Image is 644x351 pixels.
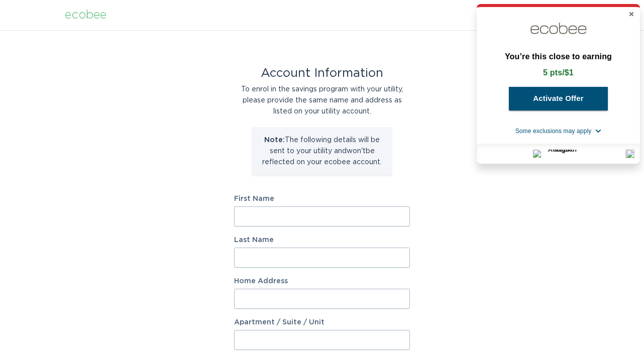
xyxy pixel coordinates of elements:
[234,237,410,244] label: Last Name
[234,319,410,326] label: Apartment / Suite / Unit
[234,195,410,202] label: First Name
[234,68,410,79] div: Account Information
[234,278,410,285] label: Home Address
[234,84,410,117] div: To enrol in the savings program with your utility, please provide the same name and address as li...
[259,135,385,168] p: The following details will be sent to your utility and won't be reflected on your ecobee account.
[264,137,285,144] strong: Note:
[65,10,106,21] div: ecobee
